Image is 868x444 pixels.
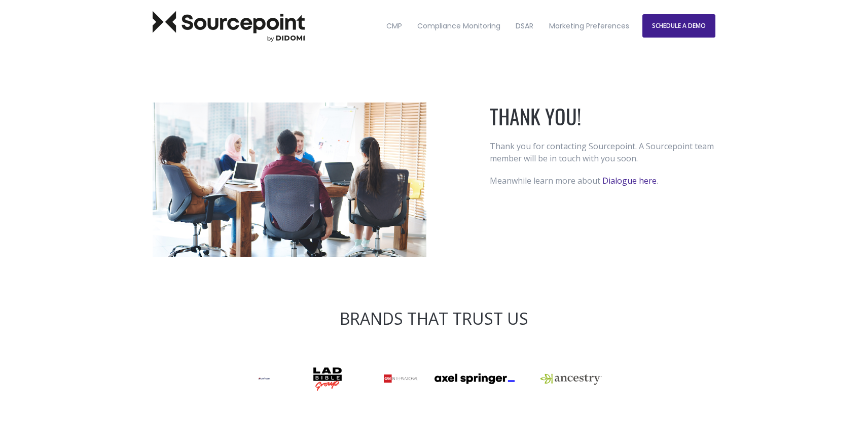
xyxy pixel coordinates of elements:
a: CMP [379,5,408,48]
a: Compliance Monitoring [411,5,507,48]
img: AxelSpringer_Logo_long_Black-Ink_sRGB-e1646755349276 [435,373,515,384]
img: Sourcepoint Logo Dark [153,11,305,42]
a: SCHEDULE A DEMO [642,14,715,38]
img: Office background-1 [153,103,426,257]
a: DSAR [509,5,540,48]
a: Marketing Preferences [542,5,635,48]
img: Autotrader [257,377,271,381]
p: Meanwhile learn more about . [490,175,715,187]
img: Ancestry.com-Logo.wine_-e1646767206539 [531,367,611,388]
img: ladbible-edit-1 [287,363,368,393]
a: Dialogue here [602,175,657,186]
p: Thank you for contacting Sourcepoint. A Sourcepoint team member will be in touch with you soon. [490,140,715,164]
nav: Desktop navigation [379,5,636,48]
img: CNN_International_Logo_RGB [384,374,418,383]
h1: THANK YOU! [490,103,715,130]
